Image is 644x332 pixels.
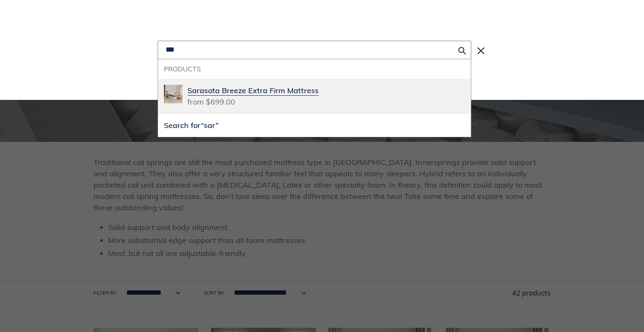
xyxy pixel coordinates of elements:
[158,114,471,137] button: Search for“sar”
[201,120,219,130] span: “sar”
[187,86,319,96] span: Sarasota Breeze Extra Firm Mattress
[158,79,471,113] a: Sarasota Breeze Extra Firm MattressSarasota Breeze Extra Firm Mattressfrom $699.00
[187,94,235,107] span: from $699.00
[164,65,465,73] h3: Products
[164,85,182,103] img: Sarasota Breeze Extra Firm Mattress
[158,41,471,59] input: Search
